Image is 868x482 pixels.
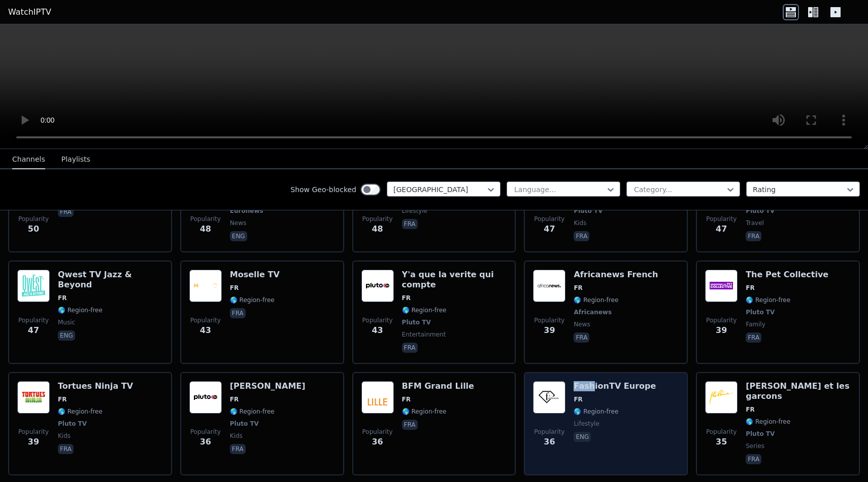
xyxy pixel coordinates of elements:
span: 47 [544,223,555,235]
h6: Africanews French [574,270,658,280]
span: FR [402,395,411,403]
span: 🌎 Region-free [230,296,275,304]
span: Popularity [190,316,221,324]
span: 50 [28,223,39,235]
img: The Pet Collective [705,270,738,302]
h6: Y'a que la verite qui compte [402,270,507,290]
span: Euronews [230,207,263,215]
p: fra [230,444,246,454]
span: Popularity [534,316,564,324]
span: Pluto TV [574,207,603,215]
span: kids [574,219,586,227]
span: Pluto TV [746,430,775,438]
span: Popularity [706,428,737,436]
span: FR [574,395,582,403]
span: entertainment [402,330,446,339]
h6: The Pet Collective [746,270,828,280]
span: 36 [200,436,211,448]
span: 39 [716,324,727,337]
h6: [PERSON_NAME] [230,381,306,391]
span: 🌎 Region-free [58,407,103,416]
img: BFM Grand Lille [361,381,394,414]
span: Popularity [362,215,393,223]
span: lifestyle [402,207,427,215]
span: travel [746,219,764,227]
span: Popularity [18,316,49,324]
span: 🌎 Region-free [402,407,447,416]
h6: FashionTV Europe [574,381,656,391]
span: 🌎 Region-free [402,306,447,314]
span: Popularity [190,215,221,223]
p: fra [746,332,761,343]
img: Helene et les garcons [705,381,738,414]
img: Moselle TV [189,270,222,302]
h6: Tortues Ninja TV [58,381,133,391]
span: 48 [372,223,383,235]
img: Tortues Ninja TV [17,381,50,414]
span: Pluto TV [746,308,775,316]
h6: Qwest TV Jazz & Beyond [58,270,163,290]
span: Popularity [706,316,737,324]
span: Pluto TV [58,420,87,428]
img: Africanews French [533,270,565,302]
p: fra [402,343,418,353]
h6: Moselle TV [230,270,280,280]
span: 47 [28,324,39,337]
button: Playlists [61,150,90,169]
span: FR [230,395,239,403]
span: 🌎 Region-free [574,407,618,416]
span: Popularity [190,428,221,436]
span: 43 [372,324,383,337]
span: Popularity [18,215,49,223]
span: news [574,320,590,328]
span: 🌎 Region-free [58,306,103,314]
h6: [PERSON_NAME] et les garcons [746,381,851,401]
span: 36 [372,436,383,448]
span: FR [746,405,754,414]
p: fra [574,332,589,343]
span: family [746,320,765,328]
span: Popularity [706,215,737,223]
span: 48 [200,223,211,235]
span: news [230,219,246,227]
span: music [58,318,75,326]
span: 🌎 Region-free [746,296,790,304]
span: FR [58,395,66,403]
span: Pluto TV [746,207,775,215]
span: Pluto TV [402,318,431,326]
span: kids [230,432,243,440]
p: fra [402,219,418,229]
img: Qwest TV Jazz & Beyond [17,270,50,302]
span: FR [402,294,411,302]
span: FR [58,294,66,302]
span: Popularity [362,428,393,436]
span: 🌎 Region-free [230,407,275,416]
p: fra [746,454,761,464]
span: Africanews [574,308,612,316]
span: Popularity [18,428,49,436]
span: 39 [544,324,555,337]
img: Y'a que la verite qui compte [361,270,394,302]
span: Pluto TV [230,420,259,428]
span: series [746,442,764,450]
h6: BFM Grand Lille [402,381,474,391]
span: 47 [716,223,727,235]
p: fra [402,420,418,430]
img: FashionTV Europe [533,381,565,414]
span: 🌎 Region-free [574,296,618,304]
span: Popularity [534,215,564,223]
span: FR [230,284,239,292]
span: 43 [200,324,211,337]
img: Angela Anaconda [189,381,222,414]
a: WatchIPTV [8,6,51,18]
p: eng [230,231,247,241]
span: Popularity [362,316,393,324]
span: 35 [716,436,727,448]
p: eng [574,432,591,442]
span: 39 [28,436,39,448]
p: eng [58,330,75,341]
span: lifestyle [574,420,599,428]
p: fra [58,444,74,454]
p: fra [746,231,761,241]
p: fra [230,308,246,318]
